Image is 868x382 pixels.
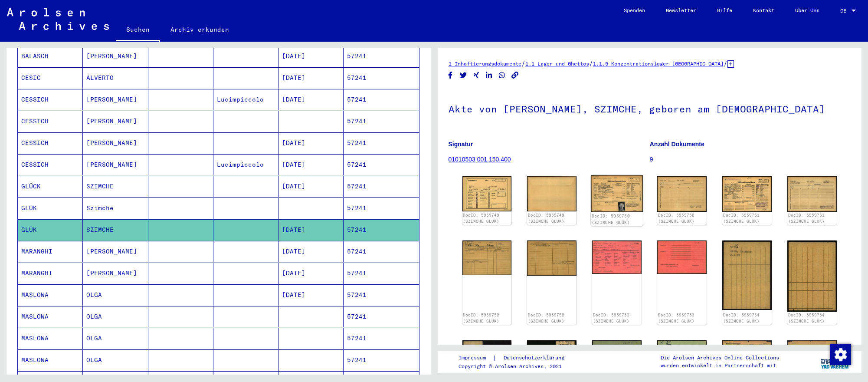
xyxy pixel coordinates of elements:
[18,241,83,262] mat-cell: MARANGHI
[83,111,148,132] mat-cell: [PERSON_NAME]
[278,219,344,240] mat-cell: [DATE]
[83,67,148,89] mat-cell: ALVERTO
[278,46,344,67] mat-cell: [DATE]
[18,263,83,284] mat-cell: MARANGHI
[650,141,704,148] b: Anzahl Dokumente
[449,156,511,163] a: 01010503 001.150.400
[724,59,727,67] span: /
[591,175,643,212] img: 001.jpg
[278,241,344,262] mat-cell: [DATE]
[116,19,160,42] a: Suchen
[463,213,499,224] a: DocID: 5959749 (SZIMCHE GLÜK)
[18,89,83,110] mat-cell: CESSICH
[18,219,83,240] mat-cell: GLÜK
[7,8,109,30] img: Arolsen_neg.svg
[83,89,148,110] mat-cell: [PERSON_NAME]
[449,89,851,127] h1: Akte von [PERSON_NAME], SZIMCHE, geboren am [DEMOGRAPHIC_DATA]
[819,351,852,372] img: yv_logo.png
[18,198,83,219] mat-cell: GLÜK
[723,313,760,323] a: DocID: 5959754 (SZIMCHE GLÜK)
[592,214,630,225] a: DocID: 5959750 (SZIMCHE GLÜK)
[497,353,575,362] a: Datenschutzerklärung
[344,306,419,327] mat-cell: 57241
[344,176,419,197] mat-cell: 57241
[18,176,83,197] mat-cell: GLÜCK
[459,70,468,81] button: Share on Twitter
[344,349,419,371] mat-cell: 57241
[278,154,344,175] mat-cell: [DATE]
[787,240,837,312] img: 002.jpg
[528,213,564,224] a: DocID: 5959749 (SZIMCHE GLÜK)
[650,155,851,164] p: 9
[830,344,851,365] img: Zustimmung ändern
[18,46,83,67] mat-cell: BALASCH
[278,263,344,284] mat-cell: [DATE]
[525,60,589,67] a: 1.1 Lager und Ghettos
[278,176,344,197] mat-cell: [DATE]
[722,176,772,211] img: 001.jpg
[449,60,521,67] a: 1 Inhaftierungsdokumente
[521,59,525,67] span: /
[344,154,419,175] mat-cell: 57241
[278,89,344,110] mat-cell: [DATE]
[344,241,419,262] mat-cell: 57241
[83,328,148,349] mat-cell: OLGA
[661,354,779,362] p: Die Arolsen Archives Online-Collections
[83,176,148,197] mat-cell: SZIMCHE
[527,240,576,276] img: 002.jpg
[83,349,148,371] mat-cell: OLGA
[83,263,148,284] mat-cell: [PERSON_NAME]
[462,176,512,211] img: 001.jpg
[830,344,851,365] div: Zustimmung ändern
[788,313,825,323] a: DocID: 5959754 (SZIMCHE GLÜK)
[344,67,419,89] mat-cell: 57241
[344,111,419,132] mat-cell: 57241
[657,340,707,372] img: 002.jpg
[657,240,707,274] img: 002.jpg
[485,70,494,81] button: Share on LinkedIn
[83,219,148,240] mat-cell: SZIMCHE
[18,306,83,327] mat-cell: MASLOWA
[593,60,724,67] a: 1.1.5 Konzentrationslager [GEOGRAPHIC_DATA]
[278,67,344,89] mat-cell: [DATE]
[723,213,760,224] a: DocID: 5959751 (SZIMCHE GLÜK)
[658,313,694,323] a: DocID: 5959753 (SZIMCHE GLÜK)
[18,111,83,132] mat-cell: CESSICH
[83,46,148,67] mat-cell: [PERSON_NAME]
[83,241,148,262] mat-cell: [PERSON_NAME]
[528,313,564,323] a: DocID: 5959752 (SZIMCHE GLÜK)
[83,198,148,219] mat-cell: Szimche
[449,141,473,148] b: Signatur
[592,340,642,372] img: 001.jpg
[278,284,344,306] mat-cell: [DATE]
[344,219,419,240] mat-cell: 57241
[459,353,575,362] div: |
[344,263,419,284] mat-cell: 57241
[18,67,83,89] mat-cell: CESIC
[472,70,481,81] button: Share on Xing
[344,284,419,306] mat-cell: 57241
[722,240,772,310] img: 001.jpg
[344,132,419,154] mat-cell: 57241
[788,213,825,224] a: DocID: 5959751 (SZIMCHE GLÜK)
[462,240,512,275] img: 001.jpg
[498,70,507,81] button: Share on WhatsApp
[344,328,419,349] mat-cell: 57241
[18,328,83,349] mat-cell: MASLOWA
[83,132,148,154] mat-cell: [PERSON_NAME]
[83,284,148,306] mat-cell: OLGA
[592,240,642,274] img: 001.jpg
[511,70,520,81] button: Copy link
[18,284,83,306] mat-cell: MASLOWA
[840,8,850,14] span: DE
[160,19,239,40] a: Archiv erkunden
[459,353,493,362] a: Impressum
[83,154,148,175] mat-cell: [PERSON_NAME]
[18,154,83,175] mat-cell: CESSICH
[657,176,707,211] img: 002.jpg
[661,362,779,369] p: wurden entwickelt in Partnerschaft mit
[658,213,694,224] a: DocID: 5959750 (SZIMCHE GLÜK)
[446,70,455,81] button: Share on Facebook
[278,132,344,154] mat-cell: [DATE]
[213,154,278,175] mat-cell: Lucimpiccolo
